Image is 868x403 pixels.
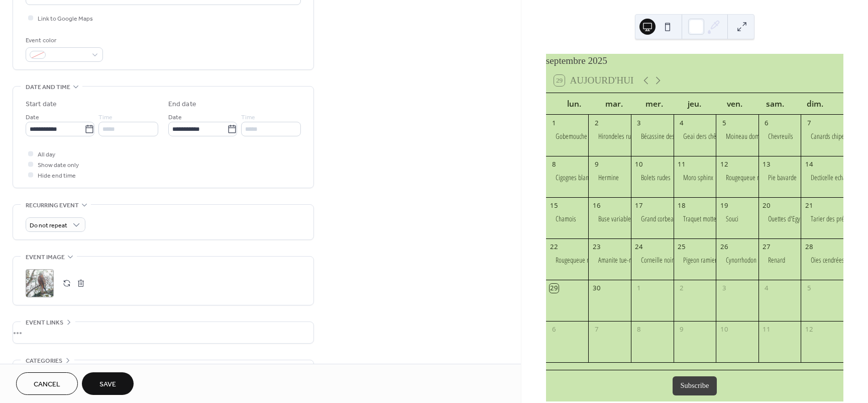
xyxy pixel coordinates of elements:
div: 10 [719,325,728,334]
div: lun. [554,93,594,115]
div: 11 [762,325,771,334]
div: Amanite tue-mouches [598,255,650,265]
div: Hirondeles rustiques [588,131,631,141]
span: Event image [26,252,65,263]
div: Rougequeue noir [726,173,767,183]
div: 4 [762,284,771,293]
div: 7 [805,118,814,127]
div: Cynorrhodon [716,255,758,265]
div: 4 [677,118,686,127]
div: 14 [805,159,814,169]
div: 3 [634,118,643,127]
div: Souci [726,214,738,224]
span: Time [241,112,255,123]
div: Pigeon ramier [683,255,717,265]
div: Renard [768,255,785,265]
div: Tarier des prés [801,214,843,224]
div: Traquet motteux [683,214,722,224]
div: Bécassine des marais [631,131,674,141]
div: Bolets rudes [641,173,671,183]
div: Hirondeles rustiques [598,131,648,141]
div: 3 [719,284,728,293]
div: Geai ders chênes [674,131,716,141]
div: 19 [719,201,728,210]
div: Canards chipeaux [801,131,843,141]
div: 1 [634,284,643,293]
div: 30 [592,284,601,293]
div: Hermine [598,173,619,183]
div: Buse variable [588,214,631,224]
div: Cigognes blanches [546,173,589,183]
div: 8 [634,325,643,334]
span: Save [99,379,116,390]
span: Date [26,112,39,123]
span: Event links [26,317,63,328]
div: Corneille noire [631,255,674,265]
div: sam. [755,93,795,115]
div: Pie bavarde [758,173,801,183]
button: Subscribe [673,376,717,395]
div: ••• [13,322,313,343]
div: Oies cendrées [811,255,844,265]
div: Grand corbeau [641,214,677,224]
div: 23 [592,242,601,251]
div: 17 [634,201,643,210]
div: Moro sphinx [674,173,716,183]
div: Rougequeue noir [546,255,589,265]
div: 10 [634,159,643,169]
div: Moineau domestique [716,131,758,141]
div: 13 [762,159,771,169]
div: Renard [758,255,801,265]
div: jeu. [675,93,715,115]
div: Bolets rudes [631,173,674,183]
div: 1 [550,118,559,127]
span: Date and time [26,82,70,93]
div: 6 [762,118,771,127]
span: Cancel [34,379,60,390]
button: Save [82,372,134,395]
span: Date [168,112,182,123]
div: 11 [677,159,686,169]
div: 21 [805,201,814,210]
div: 26 [719,242,728,251]
div: Souci [716,214,758,224]
span: Do not repeat [30,220,67,231]
a: Cancel [16,372,78,395]
div: End date [168,99,196,110]
div: 9 [677,325,686,334]
div: Cigognes blanches [556,173,599,183]
div: Chevreuils [758,131,801,141]
div: Ouettes d'Egypte [768,214,808,224]
div: ••• [13,360,313,381]
span: Link to Google Maps [38,14,93,24]
div: 16 [592,201,601,210]
div: septembre 2025 [546,54,843,68]
div: Amanite tue-mouches [588,255,631,265]
div: 27 [762,242,771,251]
div: Buse variable [598,214,631,224]
div: dim. [795,93,835,115]
div: Start date [26,99,57,110]
div: 2 [677,284,686,293]
div: Cynorrhodon [726,255,756,265]
span: Recurring event [26,200,79,211]
div: Hermine [588,173,631,183]
div: 22 [550,242,559,251]
div: mar. [594,93,634,115]
div: ven. [715,93,755,115]
div: 8 [550,159,559,169]
span: Hide end time [38,171,76,181]
div: Decticelle echassière [811,173,860,183]
div: Canards chipeaux [811,131,853,141]
div: 29 [550,284,559,293]
div: Moro sphinx [683,173,713,183]
div: 12 [805,325,814,334]
div: Pigeon ramier [674,255,716,265]
div: Moineau domestique [726,131,777,141]
span: Time [98,112,113,123]
div: Decticelle echassière [801,173,843,183]
div: 20 [762,201,771,210]
div: Gobemouche noir [546,131,589,141]
div: Rougequeue noir [716,173,758,183]
div: 12 [719,159,728,169]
